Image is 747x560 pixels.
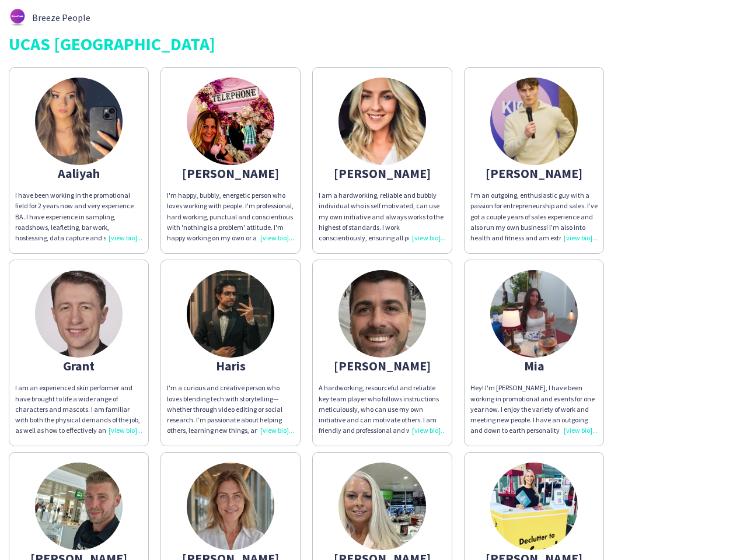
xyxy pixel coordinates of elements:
div: Mia [470,360,598,371]
div: A hardworking, resourceful and reliable key team player who follows instructions meticulously, wh... [319,383,446,436]
img: thumb-650b1ccf5005c.jpeg [338,270,426,358]
img: thumb-66bb497bcca7d.png [35,78,123,165]
img: thumb-6508c81e37d10.jpeg [338,463,426,550]
img: thumb-8a6ee132-4208-4da4-8a17-9d117ae6aeb4.jpg [35,463,123,550]
div: I am an experienced skin performer and have brought to life a wide range of characters and mascot... [15,383,142,436]
img: thumb-5e20f829b7417.jpeg [490,463,578,550]
div: I'm happy, bubbly, energetic person who loves working with people. I'm professional, hard working... [167,190,294,243]
div: [PERSON_NAME] [470,168,598,178]
img: thumb-6876214c066c1.jpeg [490,270,578,358]
img: thumb-62876bd588459.png [9,9,26,26]
div: Aaliyah [15,168,142,178]
span: Hey! I'm [PERSON_NAME], I have been working in promotional and events for one year now. I enjoy t... [470,383,595,456]
img: thumb-67e15f334e839.jpeg [490,78,578,165]
div: UCAS [GEOGRAPHIC_DATA] [9,35,738,52]
div: I am a hardworking, reliable and bubbly individual who is self motivated, can use my own initiati... [319,190,446,243]
div: [PERSON_NAME] [167,168,294,178]
div: Haris [167,360,294,371]
div: I’m an outgoing, enthusiastic guy with a passion for entrepreneurship and sales. I’ve got a coupl... [470,190,598,243]
div: Grant [15,360,142,371]
div: [PERSON_NAME] [319,360,446,371]
img: thumb-61d64ebfaa69f.jpg [35,270,123,358]
div: [PERSON_NAME] [319,168,446,178]
img: thumb-52fb83d5-674e-45a7-a0a0-37badb516e8e.jpg [187,78,274,165]
div: I have been working in the promotional field for 2 years now and very experience BA. I have exper... [15,190,142,243]
span: Breeze People [32,12,90,23]
div: I'm a curious and creative person who loves blending tech with storytelling—whether through video... [167,383,294,436]
img: thumb-67f0e1e94923f.jpg [187,270,274,358]
img: thumb-32178385-b85a-4472-947c-8fd21921e651.jpg [338,78,426,165]
img: thumb-934fc933-7b39-4d7f-9a17-4f4ee567e01e.jpg [187,463,274,550]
